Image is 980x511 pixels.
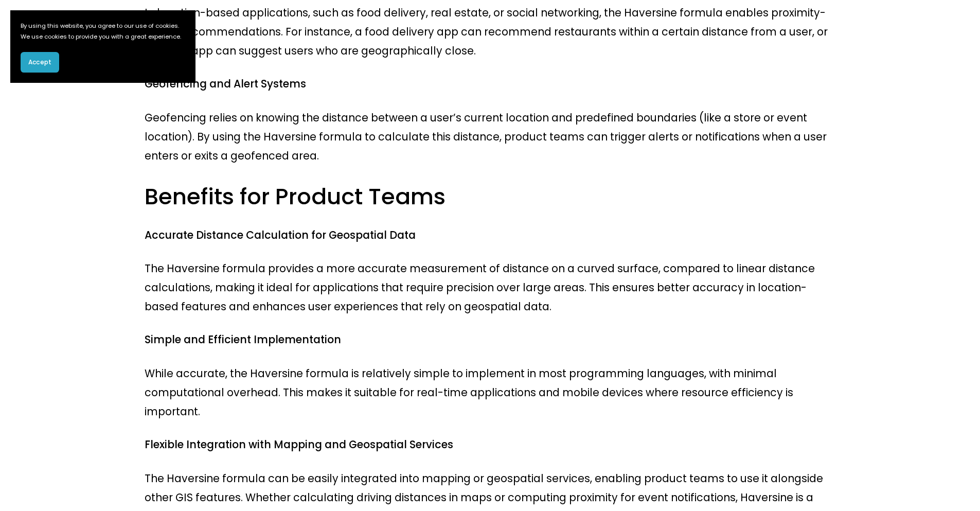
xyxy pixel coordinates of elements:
[145,182,835,212] h3: Benefits for Product Teams
[145,332,835,347] h4: Simple and Efficient Implementation
[21,21,185,42] p: By using this website, you agree to our use of cookies. We use cookies to provide you with a grea...
[28,58,51,67] span: Accept
[145,364,835,421] p: While accurate, the Haversine formula is relatively simple to implement in most programming langu...
[145,437,835,452] h4: Flexible Integration with Mapping and Geospatial Services
[145,3,835,60] p: In location-based applications, such as food delivery, real estate, or social networking, the Hav...
[21,52,59,73] button: Accept
[10,10,195,83] section: Cookie banner
[145,77,835,92] h4: Geofencing and Alert Systems
[145,259,835,316] p: The Haversine formula provides a more accurate measurement of distance on a curved surface, compa...
[145,228,835,243] h4: Accurate Distance Calculation for Geospatial Data
[145,108,835,165] p: Geofencing relies on knowing the distance between a user’s current location and predefined bounda...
